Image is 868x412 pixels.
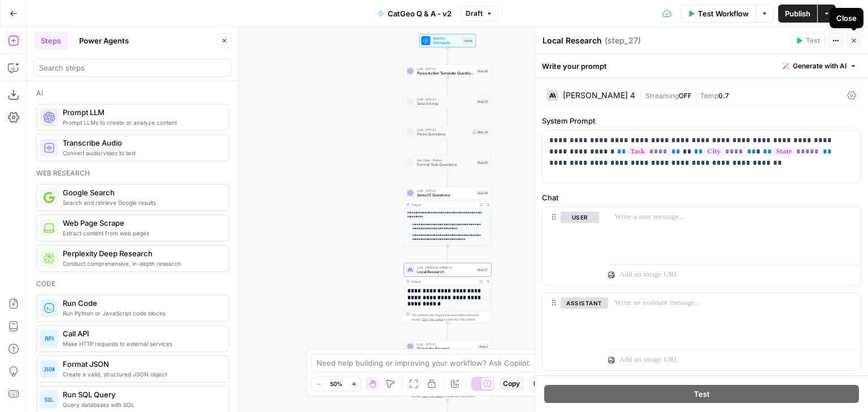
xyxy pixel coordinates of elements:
g: Edge from step_27 to step_2 [447,323,449,339]
div: Step 26 [476,191,489,196]
button: Test [791,33,825,48]
div: WorkflowSet InputsInputs [404,34,492,47]
span: Select Array [417,101,474,107]
span: Format JSON [63,358,220,370]
span: Web Page Scrape [63,217,220,229]
span: Call API [63,328,220,339]
span: Prompt LLM [63,107,220,118]
button: Power Agents [72,32,136,50]
div: This output is too large & has been abbreviated for review. to view the full content. [411,313,489,322]
div: Inputs [463,38,474,43]
button: assistant [561,297,608,309]
button: Paste [529,376,557,391]
button: user [561,212,599,223]
span: Google Search [63,187,220,198]
g: Edge from step_28 to step_23 [447,78,449,94]
div: Output [411,279,476,284]
span: LLM · GPT-4.1 [417,342,476,347]
g: Edge from step_25 to step_26 [447,169,449,186]
span: Prompt LLMs to create or analyze content [63,118,220,127]
span: Generate with AI [793,61,847,71]
span: Create a valid, structured JSON object [63,370,220,379]
span: Run SQL Query [63,389,220,400]
span: Temp [700,91,718,100]
span: Generate Answers [417,346,476,352]
button: Generate with AI [778,59,861,73]
div: Close [836,12,857,24]
span: Run Python or JavaScript code blocks [63,309,220,318]
span: 0.7 [718,91,729,100]
span: | [692,89,700,100]
label: Chat [542,192,861,203]
div: assistant [542,293,599,370]
span: Query databases with SQL [63,400,220,409]
div: LLM · GPT-4.1Parse QuestionsStep 24 [404,125,492,139]
g: Edge from step_23 to step_24 [447,108,449,125]
button: Test [544,385,859,403]
div: LLM · GPT-4.1Parse Action Template QuestionsStep 28 [404,64,492,78]
div: Web research [36,168,229,178]
button: Publish [778,5,817,23]
div: [PERSON_NAME] 4 [563,91,635,99]
div: Write your prompt [535,54,868,77]
div: LLM · GPT-4.1Select ArrayStep 23 [404,95,492,108]
div: Ai [36,88,229,98]
div: Step 2 [478,344,489,349]
span: Format Task Questions [417,162,474,168]
button: Copy [498,376,524,391]
span: LLM · GPT-4.1 [417,128,470,132]
span: LLM · GPT-4.1 [417,189,474,193]
div: Code [36,279,229,289]
div: Step 23 [476,99,489,104]
div: Step 28 [476,69,489,74]
div: Step 25 [476,160,489,165]
span: Run Code [63,297,220,309]
span: Test [806,36,820,46]
span: Conduct comprehensive, in-depth research [63,259,220,268]
span: Select 5 Questions [417,192,474,198]
div: user [542,207,599,284]
span: Parse Questions [417,132,470,137]
span: Local Research [417,269,474,275]
span: Run Code · Python [417,158,474,163]
span: Perplexity Deep Research [63,248,220,259]
span: Set Inputs [433,40,461,46]
div: Run Code · PythonFormat Task QuestionsStep 25 [404,156,492,169]
input: Search steps [39,62,227,73]
span: 50% [330,379,342,388]
span: LLM · GPT-4.1 [417,67,474,71]
span: Extract content from web pages [63,229,220,238]
button: Draft [461,6,498,21]
span: Copy the output [422,318,444,321]
span: Test [694,388,710,400]
span: Workflow [433,36,461,41]
span: Search and retrieve Google results [63,198,220,207]
span: Streaming [645,91,679,100]
span: Parse Action Template Questions [417,71,474,76]
textarea: Local Research [542,35,602,46]
label: System Prompt [542,115,861,126]
span: Make HTTP requests to external services [63,339,220,348]
div: Step 27 [476,268,489,273]
div: Output [411,203,476,207]
span: OFF [679,91,692,100]
div: Step 24 [472,129,489,135]
g: Edge from step_26 to step_27 [447,246,449,262]
g: Edge from step_24 to step_25 [447,139,449,155]
span: Test Workflow [698,8,749,19]
span: Draft [466,8,483,19]
span: ( step_27 ) [605,35,641,46]
span: Convert audio/video to text [63,148,220,157]
button: Steps [34,32,68,50]
span: Transcribe Audio [63,137,220,148]
span: LLM · [PERSON_NAME] 4 [417,265,474,270]
span: | [640,89,645,100]
span: Copy [503,379,520,389]
button: Test Workflow [680,5,756,23]
span: LLM · GPT-4.1 [417,97,474,102]
g: Edge from start to step_28 [447,47,449,64]
button: CatGeo Q & A - v2 [371,5,458,23]
span: CatGeo Q & A - v2 [388,8,452,19]
span: Publish [785,8,810,19]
